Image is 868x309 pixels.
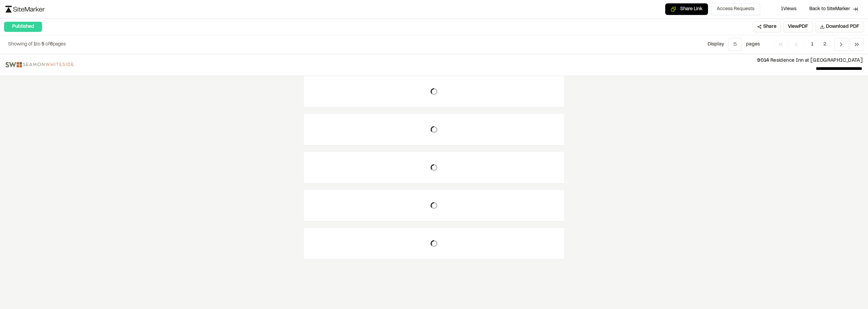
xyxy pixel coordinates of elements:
button: ViewPDF [784,21,813,32]
nav: Navigation [773,38,864,51]
img: logo-black-rebrand.svg [5,6,45,13]
span: 1 Views [781,5,796,13]
span: Showing of [8,42,34,46]
a: Back to SiteMarker [805,3,863,16]
button: Share [753,21,781,32]
span: Back to SiteMarker [809,6,850,13]
button: Copy share link [665,3,708,15]
span: 5 [41,42,44,46]
p: page s [746,41,760,48]
button: 1Views [763,3,802,15]
span: 2 [818,38,831,51]
span: 1 [34,42,36,46]
img: file [5,62,74,67]
span: 1 [806,38,818,51]
p: to of pages [8,41,66,48]
div: Published [4,22,42,32]
button: 5 [728,38,742,51]
button: Access Requests [711,3,760,15]
span: 6 [50,42,53,46]
p: Residence Inn at [GEOGRAPHIC_DATA] [79,57,863,64]
button: Download PDF [815,21,864,32]
p: Display [708,41,724,48]
span: Download PDF [826,23,860,31]
span: 9014 [757,59,769,63]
